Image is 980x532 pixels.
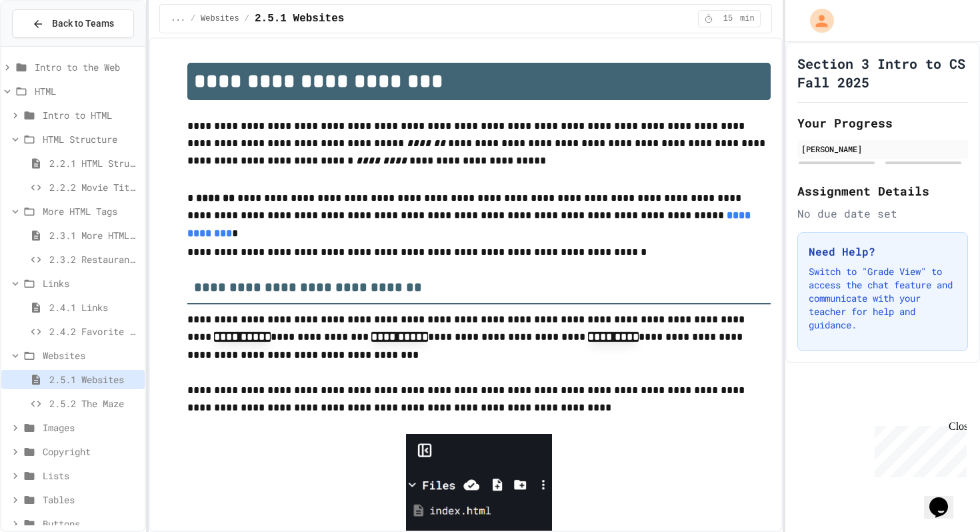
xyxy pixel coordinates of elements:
span: Websites [43,348,139,362]
span: Links [43,276,139,290]
span: Websites [201,13,239,24]
iframe: chat widget [869,421,967,477]
span: Tables [43,493,139,507]
span: Lists [43,469,139,483]
span: HTML [35,84,139,98]
iframe: chat widget [924,479,967,519]
span: 2.4.1 Links [49,300,139,314]
span: / [245,13,249,24]
span: Copyright [43,445,139,459]
span: 2.5.2 The Maze [49,396,139,411]
span: 15 [717,13,739,24]
span: Intro to the Web [35,60,139,74]
span: 2.5.1 Websites [255,11,344,27]
span: ... [171,13,185,24]
span: min [740,13,755,24]
h2: Your Progress [797,113,968,132]
span: 2.2.2 Movie Title [49,180,139,194]
span: 2.2.1 HTML Structure [49,156,139,170]
span: Buttons [43,517,139,531]
div: Chat with us now!Close [5,5,92,85]
span: 2.3.2 Restaurant Menu [49,252,139,266]
p: Switch to "Grade View" to access the chat feature and communicate with your teacher for help and ... [809,265,957,332]
span: Back to Teams [52,17,114,31]
span: Intro to HTML [43,108,139,122]
span: / [191,13,195,24]
span: More HTML Tags [43,204,139,218]
span: 2.4.2 Favorite Links [49,324,139,338]
h3: Need Help? [809,244,957,260]
div: [PERSON_NAME] [801,143,964,155]
h2: Assignment Details [797,182,968,200]
span: 2.5.1 Websites [49,372,139,386]
span: 2.3.1 More HTML Tags [49,228,139,242]
h1: Section 3 Intro to CS Fall 2025 [797,54,968,91]
span: HTML Structure [43,132,139,146]
button: Back to Teams [12,9,134,38]
div: No due date set [797,206,968,222]
span: Images [43,421,139,435]
div: My Account [796,5,837,36]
